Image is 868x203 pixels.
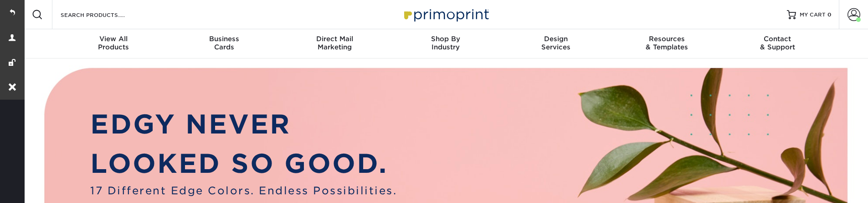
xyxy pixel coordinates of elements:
[827,11,832,18] span: 0
[58,29,169,59] a: View AllProducts
[501,29,611,59] a: DesignServices
[390,29,501,59] a: Shop ByIndustry
[722,35,833,43] span: Contact
[611,29,722,59] a: Resources& Templates
[722,29,833,59] a: Contact& Support
[90,183,397,198] span: 17 Different Edge Colors. Endless Possibilities.
[90,144,397,183] p: LOOKED SO GOOD.
[90,105,397,144] p: EDGY NEVER
[501,35,611,51] div: Services
[58,35,169,51] div: Products
[60,9,149,20] input: SEARCH PRODUCTS.....
[169,35,279,51] div: Cards
[279,35,390,51] div: Marketing
[169,29,279,59] a: BusinessCards
[722,35,833,51] div: & Support
[58,35,169,43] span: View All
[390,35,501,51] div: Industry
[501,35,611,43] span: Design
[400,5,491,24] img: Primoprint
[279,29,390,59] a: Direct MailMarketing
[279,35,390,43] span: Direct Mail
[169,35,279,43] span: Business
[800,11,826,19] span: MY CART
[611,35,722,51] div: & Templates
[390,35,501,43] span: Shop By
[611,35,722,43] span: Resources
